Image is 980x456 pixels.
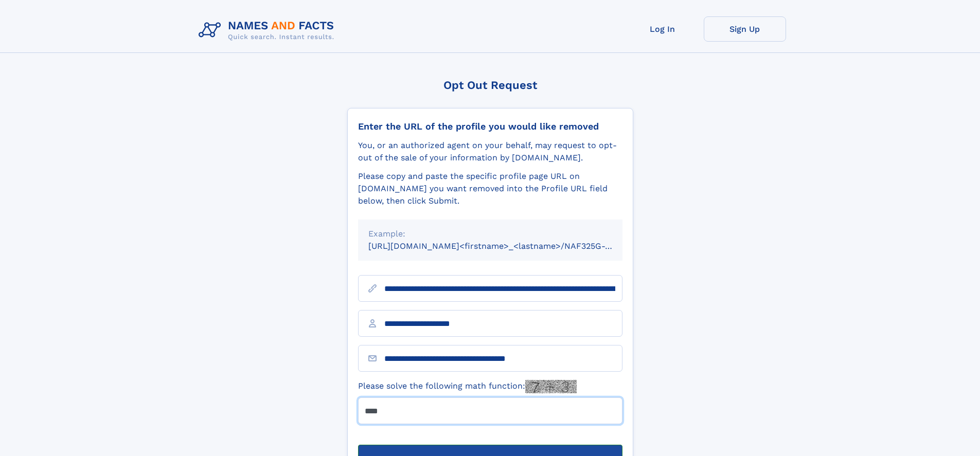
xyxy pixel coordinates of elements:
[368,228,612,240] div: Example:
[704,16,786,42] a: Sign Up
[358,170,622,207] div: Please copy and paste the specific profile page URL on [DOMAIN_NAME] you want removed into the Pr...
[358,121,622,132] div: Enter the URL of the profile you would like removed
[621,16,704,42] a: Log In
[358,139,622,164] div: You, or an authorized agent on your behalf, may request to opt-out of the sale of your informatio...
[194,16,343,44] img: Logo Names and Facts
[358,380,577,393] label: Please solve the following math function:
[347,79,633,92] div: Opt Out Request
[368,241,642,251] small: [URL][DOMAIN_NAME]<firstname>_<lastname>/NAF325G-xxxxxxxx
